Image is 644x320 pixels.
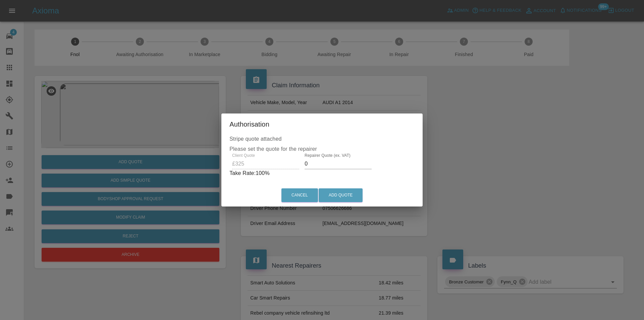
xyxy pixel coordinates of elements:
p: Take Rate: 100 % [229,169,415,177]
h2: Authorisation [221,113,423,135]
p: Please set the quote for the repairer [229,135,415,153]
p: Stripe quote attached [229,135,415,143]
label: Repairer Quote (ex. VAT) [305,152,351,158]
label: Client Quote [232,152,255,158]
button: Add Quote [319,188,363,202]
button: Cancel [281,188,318,202]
